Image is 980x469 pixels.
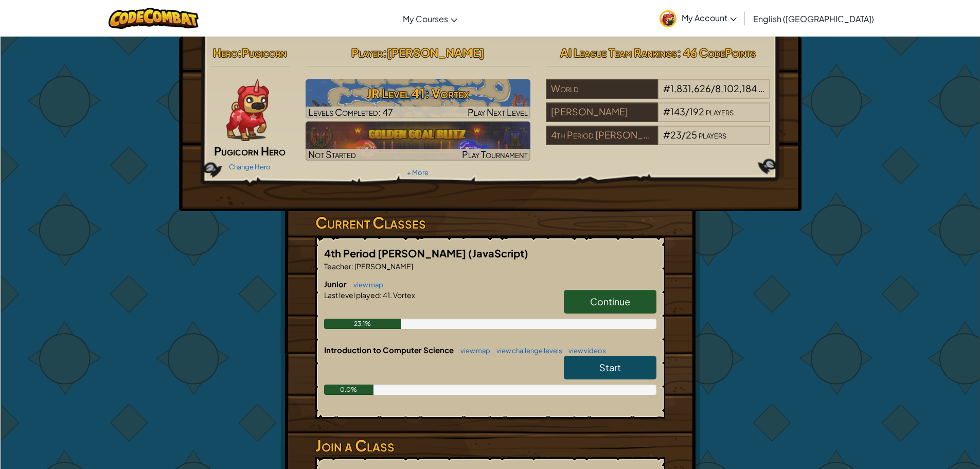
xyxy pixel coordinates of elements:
img: avatar [660,10,676,27]
a: English ([GEOGRAPHIC_DATA]) [748,5,879,32]
span: My Courses [403,13,448,24]
span: My Account [682,12,737,23]
a: My Account [654,2,742,34]
span: English ([GEOGRAPHIC_DATA]) [753,13,874,24]
img: CodeCombat logo [109,8,199,29]
a: My Courses [398,5,462,32]
h3: JR Level 41: Vortex [306,82,530,105]
a: Play Next Level [306,79,530,118]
